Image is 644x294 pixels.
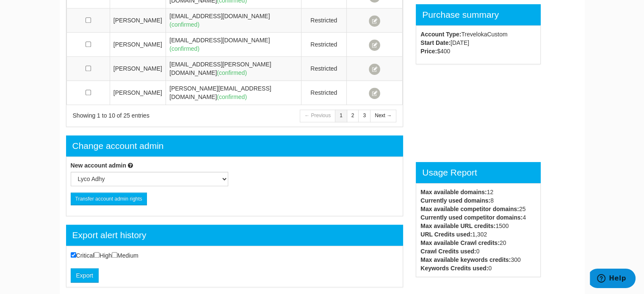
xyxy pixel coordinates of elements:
li: [DATE] [420,38,536,47]
div: Showing 1 to 10 of 25 entries [73,111,224,120]
td: [EMAIL_ADDRESS][DOMAIN_NAME] [166,33,301,57]
label: New account admin [71,161,126,170]
a: ← Previous [300,110,335,122]
strong: Max available competitor domains: [420,206,519,212]
td: [EMAIL_ADDRESS][PERSON_NAME][DOMAIN_NAME] [166,57,301,81]
td: [PERSON_NAME] [110,81,166,105]
strong: Max available keywords credits: [420,256,511,263]
div: 12 8 25 4 1500 1,302 20 0 300 0 [414,188,542,272]
strong: Currently used domains: [420,197,490,204]
a: Next → [370,110,396,122]
a: 2 [347,110,359,122]
strong: Crawl Credits used: [420,248,476,255]
form: Critical High Medium [71,250,228,283]
strong: Account Type: [420,31,461,38]
strong: Max available Crawl credits: [420,239,500,246]
a: 3 [358,110,370,122]
strong: Keywords Credits used: [420,265,488,272]
span: (confirmed) [169,45,199,52]
strong: URL Credits used: [420,231,472,238]
td: [PERSON_NAME] [110,33,166,57]
div: Export alert history [66,225,404,246]
button: Export [71,268,99,283]
li: $400 [420,47,536,55]
strong: Max available domains: [420,189,486,195]
td: [PERSON_NAME] [110,57,166,81]
strong: Max available URL credits: [420,223,495,229]
strong: Currently used competitor domains: [420,214,522,221]
span: Manage User's domains [369,39,380,51]
strong: Start Date: [420,39,451,46]
span: Manage User's domains [369,15,380,27]
iframe: Opens a widget where you can find more information [590,269,636,290]
td: Restricted [301,8,346,33]
td: [PERSON_NAME] [110,8,166,33]
td: Restricted [301,57,346,81]
span: (confirmed) [217,69,247,76]
li: TrevelokaCustom [420,30,536,38]
td: [EMAIL_ADDRESS][DOMAIN_NAME] [166,8,301,33]
span: Manage User's domains [369,63,380,75]
input: Transfer account admin rights [71,192,147,205]
td: [PERSON_NAME][EMAIL_ADDRESS][DOMAIN_NAME] [166,81,301,105]
div: Usage Report [416,162,541,183]
span: (confirmed) [169,21,199,28]
div: Change account admin [66,135,404,157]
span: (confirmed) [217,93,247,100]
td: Restricted [301,81,346,105]
span: Manage User's domains [369,88,380,99]
div: Purchase summary [416,4,541,25]
a: 1 [335,110,347,122]
strong: Price: [420,48,437,55]
td: Restricted [301,33,346,57]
